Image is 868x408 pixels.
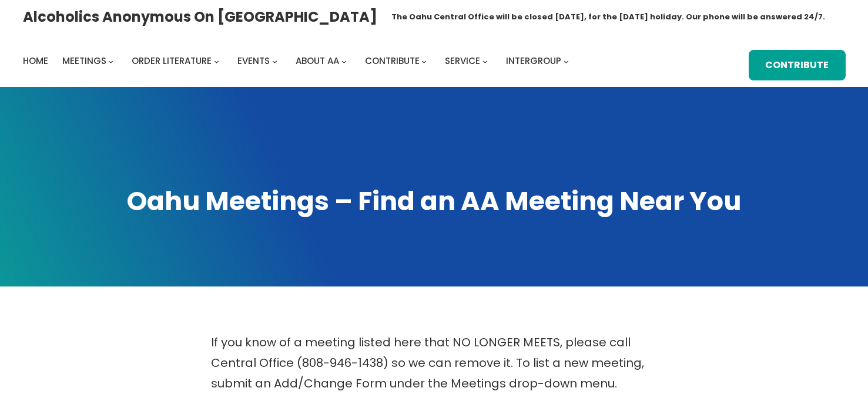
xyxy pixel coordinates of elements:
button: Intergroup submenu [564,58,569,63]
h1: Oahu Meetings – Find an AA Meeting Near You [23,184,846,219]
a: About AA [296,53,339,69]
span: Service [445,55,480,67]
nav: Intergroup [23,53,573,69]
span: Contribute [365,55,420,67]
span: Intergroup [506,55,561,67]
a: Service [445,53,480,69]
button: Service submenu [482,58,488,63]
a: Events [237,53,270,69]
button: Contribute submenu [421,58,427,63]
a: Meetings [62,53,106,69]
h1: The Oahu Central Office will be closed [DATE], for the [DATE] holiday. Our phone will be answered... [391,11,825,23]
a: Intergroup [506,53,561,69]
button: About AA submenu [341,58,347,63]
span: Home [23,55,48,67]
a: Contribute [749,50,846,80]
a: Alcoholics Anonymous on [GEOGRAPHIC_DATA] [23,4,377,29]
button: Meetings submenu [108,58,113,63]
button: Order Literature submenu [214,58,219,63]
span: About AA [296,55,339,67]
button: Events submenu [272,58,277,63]
a: Contribute [365,53,420,69]
span: Events [237,55,270,67]
span: Order Literature [132,55,212,67]
p: If you know of a meeting listed here that NO LONGER MEETS, please call Central Office (808-946-14... [211,332,658,394]
span: Meetings [62,55,106,67]
a: Home [23,53,48,69]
